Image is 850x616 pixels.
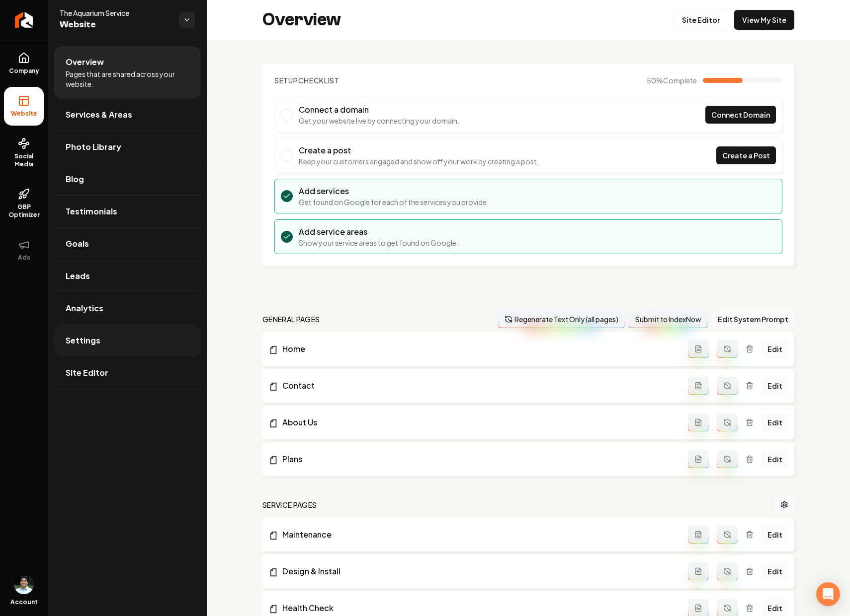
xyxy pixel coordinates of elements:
button: Add admin page prompt [688,340,709,358]
p: Get your website live by connecting your domain. [299,116,459,126]
span: Goals [66,238,89,250]
h2: Checklist [274,75,340,85]
a: Edit [762,562,788,580]
span: Photo Library [66,141,121,153]
span: Services & Areas [66,109,132,121]
p: Show your service areas to get found on Google. [299,238,458,248]
button: Add admin page prompt [688,450,709,468]
h3: Add services [299,185,489,197]
p: Keep your customers engaged and show off your work by creating a post. [299,156,539,166]
span: Leads [66,270,90,282]
a: Health Check [268,602,688,614]
a: Edit [762,413,788,431]
a: Settings [54,325,201,356]
a: Goals [54,228,201,260]
span: Blog [66,173,84,185]
span: Website [60,18,171,32]
button: Add admin page prompt [688,413,709,431]
button: Add admin page prompt [688,377,709,395]
span: Website [7,110,41,118]
img: Rebolt Logo [15,12,33,28]
h3: Add service areas [299,226,458,238]
span: Testimonials [66,205,117,217]
a: Design & Install [268,565,688,577]
span: Pages that are shared across your website. [66,69,189,89]
h2: general pages [262,314,320,324]
p: Get found on Google for each of the services you provide. [299,197,489,207]
span: 50 % [647,75,697,85]
a: Blog [54,163,201,195]
span: Settings [66,335,100,346]
img: Arwin Rahmatpanah [14,574,34,594]
span: Ads [14,254,34,262]
a: Contact [268,380,688,392]
span: Social Media [4,152,44,168]
a: Plans [268,453,688,465]
a: Connect Domain [705,106,776,124]
span: Complete [663,76,697,85]
span: Site Editor [66,367,108,379]
a: Edit [762,377,788,395]
h3: Connect a domain [299,104,459,116]
a: About Us [268,416,688,428]
span: The Aquarium Service [60,8,171,18]
a: Maintenance [268,529,688,541]
span: Analytics [66,302,103,314]
a: View My Site [734,10,794,30]
a: Social Media [4,130,44,176]
div: Open Intercom Messenger [816,582,840,606]
button: Add admin page prompt [688,526,709,544]
span: Connect Domain [711,110,770,120]
a: Testimonials [54,196,201,227]
button: Open user button [14,574,34,594]
span: Overview [66,56,104,68]
h2: Service Pages [262,500,317,510]
a: GBP Optimizer [4,180,44,227]
a: Services & Areas [54,99,201,131]
a: Edit [762,340,788,358]
a: Edit [762,526,788,544]
a: Site Editor [54,357,201,389]
a: Leads [54,260,201,292]
span: Setup [274,76,298,85]
h3: Create a post [299,144,539,156]
button: Add admin page prompt [688,562,709,580]
button: Submit to IndexNow [629,310,708,328]
span: Account [10,598,38,606]
span: Create a Post [722,150,770,161]
a: Company [4,44,44,83]
a: Photo Library [54,131,201,163]
a: Edit [762,450,788,468]
button: Ads [4,231,44,270]
a: Analytics [54,292,201,324]
a: Site Editor [674,10,728,30]
h2: Overview [262,10,341,30]
button: Edit System Prompt [712,310,794,328]
a: Create a Post [716,146,776,164]
a: Home [268,343,688,355]
span: GBP Optimizer [4,203,44,219]
span: Company [5,67,43,75]
button: Regenerate Text Only (all pages) [498,310,625,328]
